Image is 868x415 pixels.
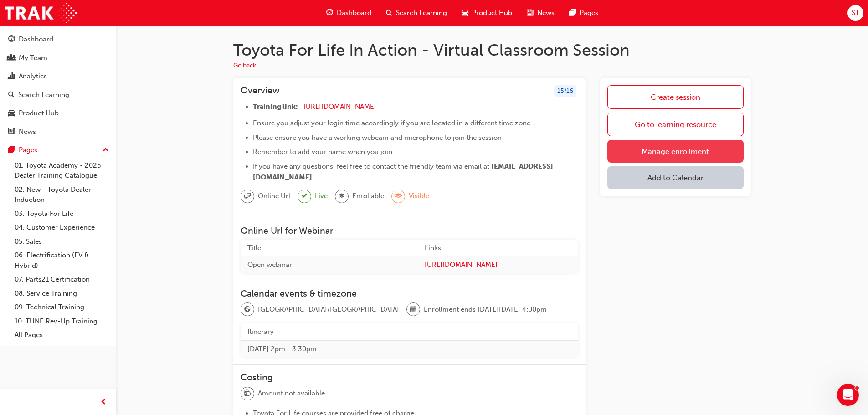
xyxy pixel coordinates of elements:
[472,8,512,18] span: Product Hub
[554,85,576,97] div: 15 / 16
[18,90,69,100] div: Search Learning
[244,388,251,400] span: money-icon
[396,8,447,18] span: Search Learning
[418,240,578,256] th: Links
[258,304,399,315] span: [GEOGRAPHIC_DATA]/[GEOGRAPHIC_DATA]
[241,225,578,236] h3: Online Url for Webinar
[4,68,113,85] a: Analytics
[244,190,251,202] span: sessionType_ONLINE_URL-icon
[4,105,113,122] a: Product Hub
[607,140,744,163] a: Manage enrollment
[462,7,468,19] span: car-icon
[11,248,113,272] a: 06. Electrification (EV & Hybrid)
[233,61,256,71] button: Go back
[244,304,251,316] span: globe-icon
[19,145,37,155] div: Pages
[11,235,113,249] a: 05. Sales
[253,102,298,111] span: Training link:
[410,304,416,316] span: calendar-icon
[352,191,384,201] span: Enrollable
[253,148,392,156] span: Remember to add your name when you join
[11,287,113,301] a: 08. Service Training
[8,109,15,118] span: car-icon
[5,3,77,23] img: Trak
[233,40,751,60] h1: Toyota For Life In Action - Virtual Classroom Session
[100,397,107,408] span: prev-icon
[519,4,562,22] a: news-iconNews
[103,144,109,156] span: up-icon
[837,384,859,406] iframe: Intercom live chat
[8,36,15,44] span: guage-icon
[607,85,744,109] a: Create session
[409,191,429,201] span: Visible
[315,191,328,201] span: Live
[11,328,113,342] a: All Pages
[607,166,744,189] button: Add to Calendar
[4,29,113,142] button: DashboardMy TeamAnalyticsSearch LearningProduct HubNews
[258,191,290,201] span: Online Url
[8,146,15,154] span: pages-icon
[386,7,392,19] span: search-icon
[395,190,401,202] span: eye-icon
[562,4,606,22] a: pages-iconPages
[11,159,113,183] a: 01. Toyota Academy - 2025 Dealer Training Catalogue
[11,272,113,287] a: 07. Parts21 Certification
[241,288,578,299] h3: Calendar events & timezone
[241,372,578,383] h3: Costing
[379,4,454,22] a: search-iconSearch Learning
[19,53,47,63] div: My Team
[424,304,547,315] span: Enrollment ends [DATE][DATE] 4:00pm
[303,102,376,111] a: [URL][DOMAIN_NAME]
[580,8,598,18] span: Pages
[247,261,292,269] span: Open webinar
[19,71,47,82] div: Analytics
[339,190,345,202] span: graduationCap-icon
[425,260,571,270] a: [URL][DOMAIN_NAME]
[4,87,113,103] a: Search Learning
[11,300,113,314] a: 09. Technical Training
[241,340,578,357] td: [DATE] 2pm - 3:30pm
[4,123,113,140] a: News
[11,207,113,221] a: 03. Toyota For Life
[19,127,36,137] div: News
[4,50,113,67] a: My Team
[569,7,576,19] span: pages-icon
[8,128,15,136] span: news-icon
[253,162,553,181] span: [EMAIL_ADDRESS][DOMAIN_NAME]
[4,142,113,159] button: Pages
[253,119,530,127] span: Ensure you adjust your login time accordingly if you are located in a different time zone
[847,5,863,21] button: ST
[537,8,555,18] span: News
[8,91,15,99] span: search-icon
[8,72,15,81] span: chart-icon
[253,133,502,142] span: Please ensure you have a working webcam and microphone to join the session
[258,388,325,399] span: Amount not available
[11,314,113,328] a: 10. TUNE Rev-Up Training
[11,183,113,207] a: 02. New - Toyota Dealer Induction
[8,54,15,62] span: people-icon
[319,4,379,22] a: guage-iconDashboard
[4,31,113,48] a: Dashboard
[852,8,859,18] span: ST
[607,113,744,136] a: Go to learning resource
[11,220,113,235] a: 04. Customer Experience
[253,162,489,170] span: If you have any questions, feel free to contact the friendly team via email at
[337,8,371,18] span: Dashboard
[527,7,534,19] span: news-icon
[241,85,280,97] h3: Overview
[326,7,333,19] span: guage-icon
[19,108,59,118] div: Product Hub
[241,323,578,340] th: Itinerary
[19,34,53,45] div: Dashboard
[241,240,418,256] th: Title
[302,190,307,202] span: tick-icon
[454,4,519,22] a: car-iconProduct Hub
